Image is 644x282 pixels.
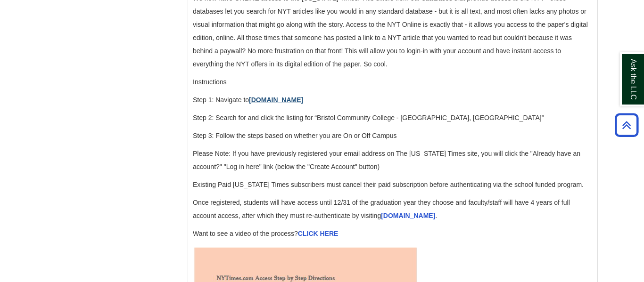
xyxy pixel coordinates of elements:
[193,150,580,170] span: Please Note: If you have previously registered your email address on The [US_STATE] Times site, y...
[381,212,435,219] a: [DOMAIN_NAME]
[193,78,227,86] span: Instructions
[193,96,305,104] span: Step 1: Navigate to
[193,230,338,237] span: Want to see a video of the process?
[193,132,396,139] span: Step 3: Follow the steps based on whether you are On or Off Campus
[193,181,584,188] span: Existing Paid [US_STATE] Times subscribers must cancel their paid subscription before authenticat...
[611,119,642,131] a: Back to Top
[298,230,339,237] a: CLICK HERE
[193,114,544,121] span: Step 2: Search for and click the listing for “Bristol Community College - [GEOGRAPHIC_DATA], [GEO...
[193,199,570,219] span: Once registered, students will have access until 12/31 of the graduation year they choose and fac...
[249,96,303,104] a: [DOMAIN_NAME]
